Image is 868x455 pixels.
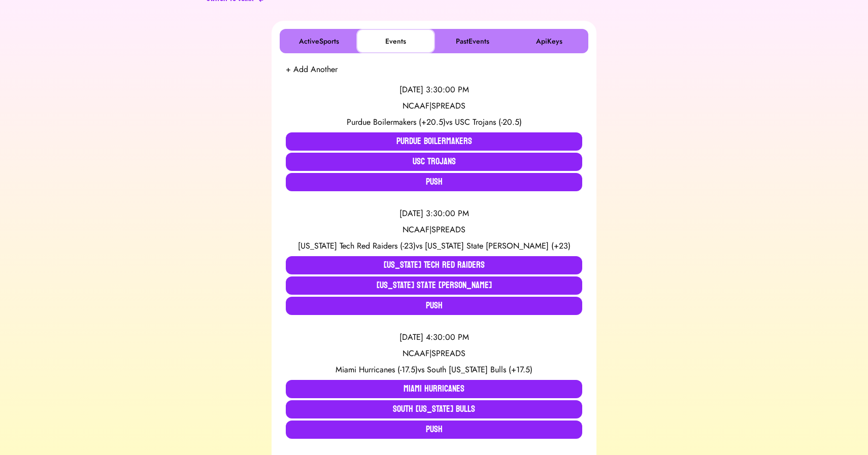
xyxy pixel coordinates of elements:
[512,31,586,51] button: ApiKeys
[435,31,510,51] button: PastEvents
[336,364,418,375] span: Miami Hurricanes (-17.5)
[347,116,446,128] span: Purdue Boilermakers (+20.5)
[286,297,582,315] button: Push
[286,207,582,220] div: [DATE] 3:30:00 PM
[286,421,582,439] button: Push
[358,31,433,51] button: Events
[425,240,571,252] span: [US_STATE] State [PERSON_NAME] (+23)
[286,364,582,376] div: vs
[286,380,582,398] button: Miami Hurricanes
[286,400,582,418] button: South [US_STATE] Bulls
[427,364,532,375] span: South [US_STATE] Bulls (+17.5)
[298,240,416,252] span: [US_STATE] Tech Red Raiders (-23)
[455,116,522,128] span: USC Trojans (-20.5)
[286,132,582,151] button: Purdue Boilermakers
[286,224,582,236] div: NCAAF | SPREADS
[286,240,582,252] div: vs
[286,173,582,191] button: Push
[286,347,582,360] div: NCAAF | SPREADS
[286,63,338,76] button: + Add Another
[286,84,582,96] div: [DATE] 3:30:00 PM
[286,276,582,295] button: [US_STATE] State [PERSON_NAME]
[286,116,582,128] div: vs
[286,153,582,171] button: USC Trojans
[286,331,582,343] div: [DATE] 4:30:00 PM
[286,100,582,112] div: NCAAF | SPREADS
[286,256,582,274] button: [US_STATE] Tech Red Raiders
[282,31,356,51] button: ActiveSports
